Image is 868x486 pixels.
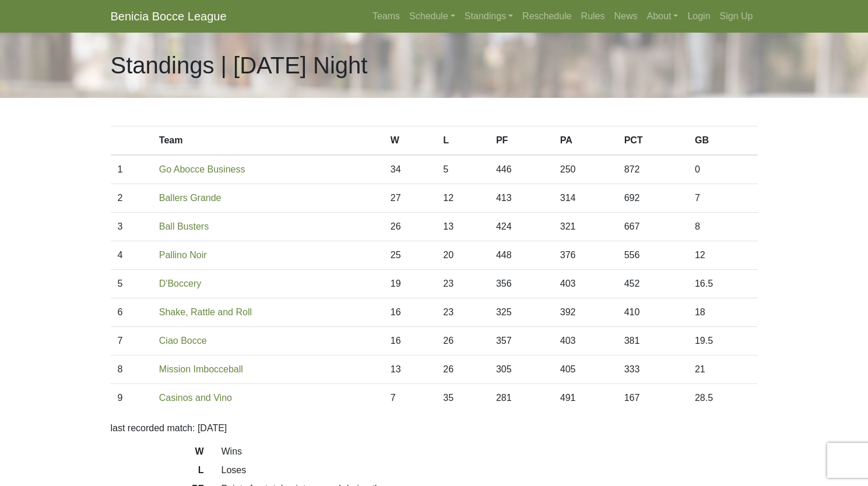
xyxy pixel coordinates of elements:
td: 410 [617,298,688,327]
a: Ballers Grande [159,193,222,203]
td: 13 [384,355,437,384]
td: 314 [553,184,617,213]
th: PF [489,126,553,156]
a: Mission Imbocceball [159,364,243,374]
a: Ball Busters [159,221,209,231]
td: 250 [553,155,617,184]
a: Teams [368,5,405,28]
td: 424 [489,213,553,241]
dd: Loses [213,463,767,477]
td: 35 [436,384,489,413]
td: 8 [111,355,152,384]
dd: Wins [213,445,767,459]
a: D'Boccery [159,279,201,288]
a: Login [683,5,715,28]
td: 305 [489,355,553,384]
td: 13 [436,213,489,241]
td: 9 [111,384,152,413]
td: 12 [688,241,758,270]
td: 692 [617,184,688,213]
td: 23 [436,298,489,327]
td: 5 [436,155,489,184]
a: Casinos and Vino [159,393,232,403]
td: 18 [688,298,758,327]
td: 20 [436,241,489,270]
th: Team [152,126,384,156]
td: 4 [111,241,152,270]
td: 16 [384,327,437,355]
td: 403 [553,327,617,355]
a: About [642,5,683,28]
a: Ciao Bocce [159,336,207,346]
td: 7 [384,384,437,413]
a: Pallino Noir [159,250,207,260]
td: 16 [384,298,437,327]
dt: L [102,463,213,482]
a: Shake, Rattle and Roll [159,307,252,317]
td: 0 [688,155,758,184]
td: 381 [617,327,688,355]
a: Standings [460,5,518,28]
td: 26 [436,355,489,384]
th: W [384,126,437,156]
td: 281 [489,384,553,413]
td: 23 [436,270,489,298]
td: 5 [111,270,152,298]
td: 2 [111,184,152,213]
td: 6 [111,298,152,327]
td: 26 [436,327,489,355]
th: PA [553,126,617,156]
td: 12 [436,184,489,213]
th: GB [688,126,758,156]
th: L [436,126,489,156]
td: 392 [553,298,617,327]
td: 19.5 [688,327,758,355]
td: 19 [384,270,437,298]
td: 452 [617,270,688,298]
td: 403 [553,270,617,298]
a: Sign Up [715,5,758,28]
td: 448 [489,241,553,270]
td: 321 [553,213,617,241]
td: 16.5 [688,270,758,298]
td: 667 [617,213,688,241]
td: 356 [489,270,553,298]
td: 325 [489,298,553,327]
td: 491 [553,384,617,413]
td: 26 [384,213,437,241]
td: 413 [489,184,553,213]
td: 357 [489,327,553,355]
td: 3 [111,213,152,241]
td: 27 [384,184,437,213]
th: PCT [617,126,688,156]
td: 405 [553,355,617,384]
td: 8 [688,213,758,241]
td: 34 [384,155,437,184]
a: Schedule [405,5,460,28]
a: Benicia Bocce League [111,5,227,28]
a: News [610,5,642,28]
td: 446 [489,155,553,184]
td: 1 [111,155,152,184]
td: 21 [688,355,758,384]
h1: Standings | [DATE] Night [111,51,368,79]
td: 7 [688,184,758,213]
td: 7 [111,327,152,355]
dt: W [102,445,213,463]
td: 28.5 [688,384,758,413]
td: 556 [617,241,688,270]
td: 872 [617,155,688,184]
a: Rules [577,5,610,28]
p: last recorded match: [DATE] [111,421,758,435]
td: 25 [384,241,437,270]
a: Reschedule [518,5,577,28]
td: 167 [617,384,688,413]
td: 333 [617,355,688,384]
td: 376 [553,241,617,270]
a: Go Abocce Business [159,164,245,174]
